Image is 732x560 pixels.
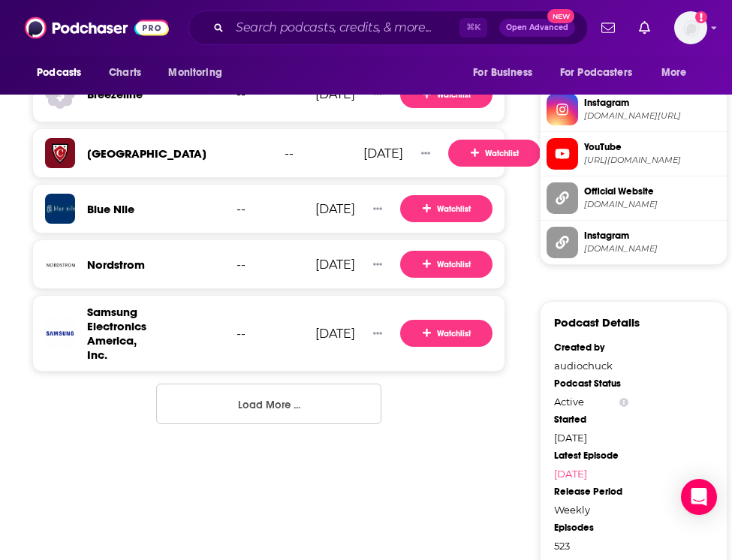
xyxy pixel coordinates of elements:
[236,202,246,216] span: --
[547,9,574,23] span: New
[109,62,141,83] span: Charts
[258,202,355,216] div: [DATE]
[462,59,551,87] button: open menu
[158,59,241,87] button: open menu
[423,89,471,101] span: Watchlist
[45,318,75,348] img: Samsung Electronics America, Inc. logo
[236,257,246,272] span: --
[554,486,628,498] div: Release Period
[547,227,721,258] a: Instagram[DOMAIN_NAME]
[448,140,541,167] button: Watchlist
[554,414,628,426] div: Started
[258,257,355,272] div: [DATE]
[651,59,706,87] button: open menu
[550,59,654,87] button: open menu
[674,11,707,44] img: User Profile
[584,185,721,198] span: Official Website
[633,15,656,41] a: Show notifications dropdown
[25,14,169,42] img: Podchaser - Follow, Share and Rate Podcasts
[506,24,568,32] span: Open Advanced
[595,15,621,41] a: Show notifications dropdown
[560,62,632,83] span: For Podcasters
[499,19,575,37] button: Open AdvancedNew
[45,194,75,224] img: Blue Nile logo
[473,62,532,83] span: For Business
[26,59,101,87] button: open menu
[554,504,628,516] div: Weekly
[168,62,221,83] span: Monitoring
[37,62,81,83] span: Podcasts
[661,62,687,83] span: More
[87,146,206,161] a: [GEOGRAPHIC_DATA]
[423,203,471,215] span: Watchlist
[584,199,721,210] span: crimejunkiepodcast.com
[367,201,388,216] button: Show More Button
[554,468,628,480] a: [DATE]
[45,249,75,279] img: Nordstrom logo
[415,146,436,161] button: Show More Button
[99,59,150,87] a: Charts
[400,251,493,278] button: Watchlist
[547,138,721,170] a: YouTube[URL][DOMAIN_NAME]
[554,540,628,552] div: 523
[87,202,134,216] a: Blue Nile
[258,327,355,341] div: [DATE]
[400,195,493,222] button: Watchlist
[87,305,158,362] a: Samsung Electronics America, Inc.
[188,11,588,45] div: Search podcasts, credits, & more...
[554,396,628,408] div: Active
[695,11,707,23] svg: Add a profile image
[87,257,145,272] a: Nordstrom
[554,522,628,534] div: Episodes
[400,320,493,347] button: Watchlist
[285,146,294,161] span: --
[584,140,721,154] span: YouTube
[584,110,721,122] span: instagram.com/crimejunkiepodcast
[584,96,721,110] span: Instagram
[584,243,721,254] span: instagram.com
[156,384,381,424] button: Load More ...
[674,11,707,44] button: Show profile menu
[547,182,721,214] a: Official Website[DOMAIN_NAME]
[547,94,721,125] a: Instagram[DOMAIN_NAME][URL]
[306,146,403,161] div: [DATE]
[367,326,388,341] button: Show More Button
[423,259,471,271] span: Watchlist
[230,16,459,40] input: Search podcasts, credits, & more...
[459,18,487,38] span: ⌘ K
[681,479,717,515] div: Open Intercom Messenger
[554,360,628,372] div: audiochuck
[554,432,628,444] div: [DATE]
[423,328,471,340] span: Watchlist
[584,229,721,242] span: Instagram
[554,342,628,354] div: Created by
[554,315,640,330] h3: Podcast Details
[619,396,628,408] button: Show Info
[554,450,628,462] div: Latest Episode
[45,138,75,168] img: Capella University logo
[367,257,388,272] button: Show More Button
[471,148,519,160] span: Watchlist
[584,155,721,166] span: https://www.youtube.com/@CrimeJunkie
[674,11,707,44] span: Logged in as KevinZ
[236,327,246,341] span: --
[554,378,628,390] div: Podcast Status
